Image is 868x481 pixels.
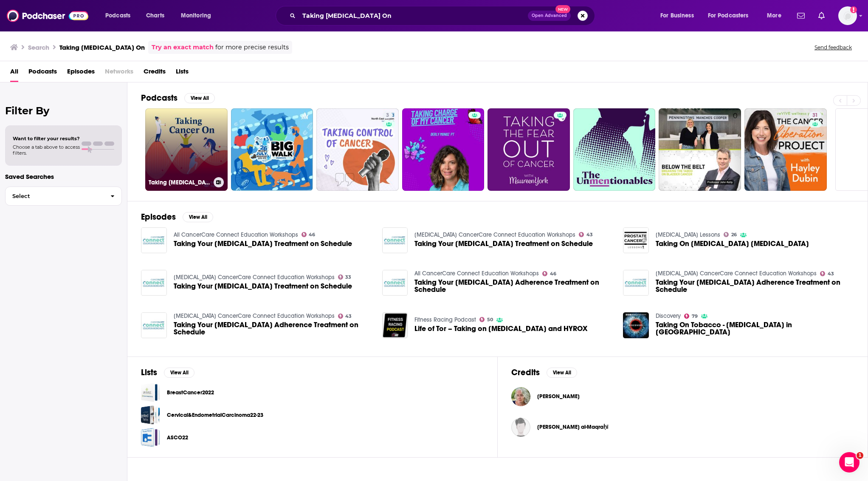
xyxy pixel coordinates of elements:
img: Podchaser - Follow, Share and Rate Podcasts [7,8,88,24]
span: 1 [857,452,863,459]
span: Taking Your [MEDICAL_DATA] Treatment on Schedule [174,240,352,247]
span: 43 [586,233,593,237]
a: All [10,65,18,82]
span: Taking Your [MEDICAL_DATA] Treatment on Schedule [414,240,593,247]
span: 43 [828,272,834,276]
a: Jessica Wapner [537,393,580,400]
a: All CancerCare Connect Education Workshops [174,231,298,238]
span: 43 [345,314,352,318]
a: Taking On Metastatic Cancer [656,240,809,247]
a: Show notifications dropdown [815,8,828,23]
a: All CancerCare Connect Education Workshops [414,270,539,277]
span: ASCO22 [141,428,160,447]
a: Credits [144,65,166,82]
a: Taking Your Blood Cancer Adherence Treatment on Schedule [141,312,167,338]
a: PodcastsView All [141,93,215,103]
p: Saved Searches [5,173,122,181]
a: Episodes [67,65,95,82]
img: Taking On Tobacco - Lung Cancer in Uruguay [623,312,649,338]
a: Multiple Myeloma CancerCare Connect Education Workshops [414,231,575,238]
span: Taking On [MEDICAL_DATA] [MEDICAL_DATA] [656,240,809,247]
img: Taking Your Blood Cancer Treatment on Schedule [382,227,408,253]
span: Life of Tor – Taking on [MEDICAL_DATA] and HYROX [414,325,587,332]
span: 33 [345,275,351,279]
a: Charts [141,9,169,23]
a: 3 [316,108,399,191]
a: 33 [338,274,352,280]
span: [PERSON_NAME] [537,393,580,400]
button: Select [5,187,122,206]
button: View All [164,368,194,378]
img: Taking Your Blood Cancer Adherence Treatment on Schedule [623,270,649,296]
a: Podcasts [28,65,57,82]
a: CreditsView All [511,367,577,378]
span: Logged in as hoffmacv [838,6,857,25]
span: For Business [660,10,694,22]
span: Monitoring [181,10,211,22]
h2: Podcasts [141,93,178,103]
svg: Add a profile image [850,6,857,13]
span: 50 [487,318,493,322]
span: Select [6,193,104,199]
h3: Taking [MEDICAL_DATA] On [149,179,210,186]
span: Taking Your [MEDICAL_DATA] Adherence Treatment on Schedule [174,321,372,336]
img: Life of Tor – Taking on Cancer and HYROX [382,312,408,338]
a: Multiple Myeloma CancerCare Connect Education Workshops [656,270,817,277]
span: for more precise results [215,42,289,52]
span: New [555,5,571,13]
a: ASCO22 [167,433,188,442]
h2: Lists [141,367,157,378]
h2: Filter By [5,105,122,117]
a: 79 [684,314,698,319]
span: 31 [812,111,818,120]
span: More [767,10,781,22]
button: open menu [654,9,705,23]
button: Send feedback [812,44,854,51]
span: For Podcasters [708,10,749,22]
img: ʿAbd al-Bāsaṭ al-Maqraḥī [511,418,530,437]
a: 43 [338,314,352,319]
span: Taking On Tobacco - [MEDICAL_DATA] in [GEOGRAPHIC_DATA] [656,321,854,336]
span: Choose a tab above to access filters. [13,144,80,156]
a: Taking Your Blood Cancer Adherence Treatment on Schedule [174,321,372,336]
a: ʿAbd al-Bāsaṭ al-Maqraḥī [537,424,609,430]
a: EpisodesView All [141,212,213,222]
img: Taking Your Blood Cancer Treatment on Schedule [141,270,167,296]
a: 50 [479,317,493,322]
div: 0 [733,112,738,187]
span: Open Advanced [532,14,567,18]
a: Taking Your Blood Cancer Treatment on Schedule [414,240,593,247]
a: Jessica Wapner [511,387,530,406]
a: 31 [809,112,821,119]
span: 46 [309,233,315,237]
a: 26 [724,232,737,237]
button: View All [183,212,213,222]
img: Taking Your Blood Cancer Treatment on Schedule [141,227,167,253]
a: 46 [302,232,316,237]
a: BreastCancer2022 [141,383,160,402]
a: Taking Your Blood Cancer Adherence Treatment on Schedule [414,279,613,293]
span: Charts [146,10,164,22]
button: Jessica WapnerJessica Wapner [511,383,854,410]
span: Want to filter your results? [13,136,80,141]
img: Taking On Metastatic Cancer [623,227,649,253]
a: BreastCancer2022 [167,388,214,397]
a: Chronic Lymphocytic Leukemia CancerCare Connect Education Workshops [174,274,335,281]
a: Cervical&EndometrialCarcinoma22-23 [141,405,160,424]
a: Life of Tor – Taking on Cancer and HYROX [414,325,587,332]
a: Lists [176,65,189,82]
button: open menu [761,9,792,23]
a: Taking Your Blood Cancer Adherence Treatment on Schedule [382,270,408,296]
